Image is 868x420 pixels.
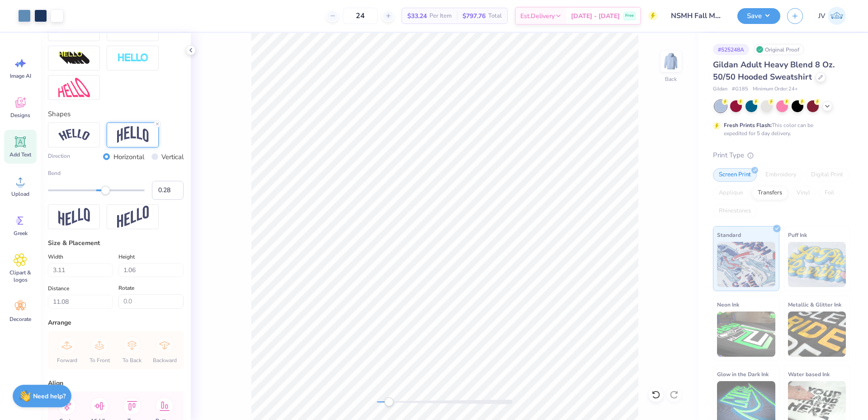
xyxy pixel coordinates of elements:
strong: Need help? [33,392,66,401]
div: Accessibility label [101,186,110,195]
a: JV [814,7,850,25]
div: This color can be expedited for 5 day delivery. [724,121,835,137]
div: Applique [713,186,749,200]
label: Bend [48,169,184,177]
span: Est. Delivery [520,11,555,21]
div: Arrange [48,318,184,327]
img: Free Distort [58,78,90,97]
div: Foil [819,186,840,200]
label: Shapes [48,109,71,119]
div: Print Type [713,150,850,160]
span: Gildan Adult Heavy Blend 8 Oz. 50/50 Hooded Sweatshirt [713,59,835,82]
span: Puff Ink [788,230,807,240]
span: Total [488,11,502,21]
img: 3D Illusion [58,51,90,66]
input: – – [343,8,378,24]
label: Width [48,251,63,262]
span: Free [625,13,634,19]
input: Untitled Design [664,7,731,25]
img: Arch [117,126,149,143]
span: Image AI [10,72,31,80]
img: Rise [117,206,149,228]
img: Metallic & Glitter Ink [788,311,846,357]
img: Back [662,52,680,71]
span: Decorate [9,316,31,323]
span: Add Text [9,151,31,158]
span: Gildan [713,85,727,93]
div: Original Proof [754,44,804,55]
label: Vertical [161,152,184,162]
div: Align [48,378,184,388]
label: Horizontal [113,152,144,162]
div: Back [665,75,677,83]
span: $33.24 [407,11,427,21]
div: Vinyl [791,186,816,200]
img: Negative Space [117,53,149,63]
span: Glow in the Dark Ink [717,369,769,379]
span: Upload [11,190,29,198]
label: Direction [48,152,70,162]
img: Flag [58,208,90,226]
label: Distance [48,283,69,294]
div: Accessibility label [384,397,393,406]
span: JV [818,11,826,21]
div: # 525248A [713,44,749,55]
span: Standard [717,230,741,240]
label: Rotate [118,283,134,293]
span: [DATE] - [DATE] [571,11,620,21]
img: Standard [717,242,775,287]
span: Minimum Order: 24 + [753,85,798,93]
div: Size & Placement [48,238,184,248]
span: $797.76 [462,11,486,21]
button: Save [737,8,780,24]
span: Neon Ink [717,300,739,309]
div: Embroidery [759,168,802,182]
span: Greek [14,230,28,237]
span: # G185 [732,85,748,93]
div: Digital Print [805,168,849,182]
img: Arc [58,129,90,141]
div: Transfers [752,186,788,200]
img: Puff Ink [788,242,846,287]
span: Metallic & Glitter Ink [788,300,841,309]
div: Rhinestones [713,204,757,218]
div: Screen Print [713,168,757,182]
span: Water based Ink [788,369,830,379]
img: Jo Vincent [828,7,846,25]
span: Clipart & logos [5,269,35,283]
span: Designs [10,112,30,119]
strong: Fresh Prints Flash: [724,122,772,129]
span: Per Item [429,11,452,21]
img: Neon Ink [717,311,775,357]
label: Height [118,251,135,262]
